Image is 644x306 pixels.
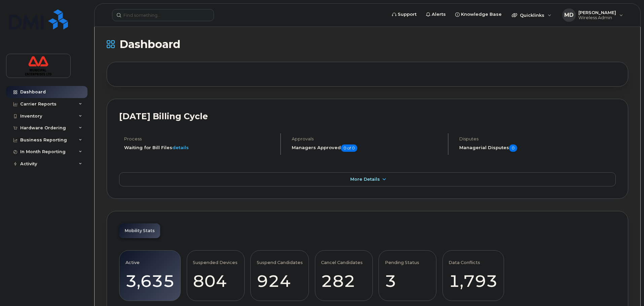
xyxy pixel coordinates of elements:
[449,271,498,291] div: 1,793
[124,144,275,151] li: Waiting for Bill Files
[126,254,175,297] a: Active3,635
[126,271,175,291] div: 3,635
[193,271,238,291] div: 804
[321,271,366,291] div: 282
[341,144,357,152] span: 0 of 0
[321,254,363,265] div: Cancel Candidates
[119,39,180,49] span: Dashboard
[257,254,303,265] div: Suspend Candidates
[193,254,238,265] div: Suspended Devices
[449,254,498,297] a: Data Conflicts1,793
[459,144,616,152] h5: Managerial Disputes
[385,254,430,297] a: Pending Status3
[292,136,442,141] h4: Approvals
[509,144,517,152] span: 0
[119,111,616,121] h2: [DATE] Billing Cycle
[257,271,303,291] div: 924
[292,144,442,152] h5: Managers Approved
[124,136,275,141] h4: Process
[385,271,430,291] div: 3
[459,136,616,141] h4: Disputes
[193,254,238,297] a: Suspended Devices804
[172,145,189,150] a: details
[350,177,380,182] span: More Details
[385,254,419,265] div: Pending Status
[321,254,366,297] a: Cancel Candidates282
[257,254,303,297] a: Suspend Candidates924
[126,254,140,265] div: Active
[449,254,480,265] div: Data Conflicts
